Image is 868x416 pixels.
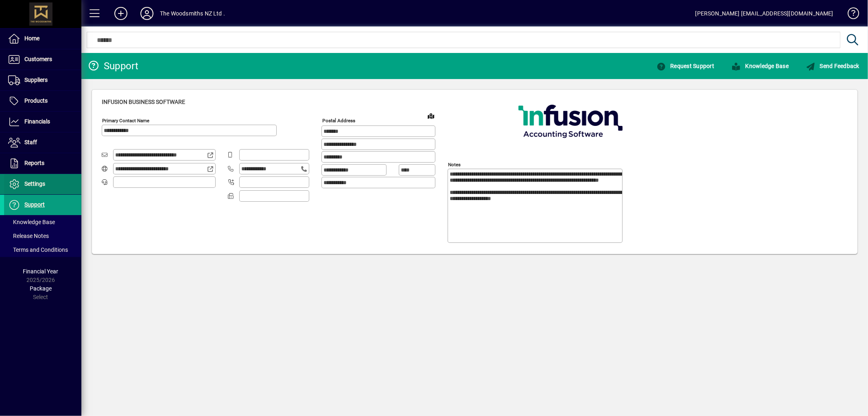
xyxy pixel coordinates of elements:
[842,2,858,28] a: Knowledge Base
[4,132,81,153] a: Staff
[4,215,81,229] a: Knowledge Base
[24,201,45,208] span: Support
[8,233,49,239] span: Release Notes
[695,7,833,20] div: [PERSON_NAME] [EMAIL_ADDRESS][DOMAIN_NAME]
[24,118,50,125] span: Financials
[729,59,791,73] button: Knowledge Base
[102,118,149,123] mat-label: Primary Contact Name
[4,243,81,257] a: Terms and Conditions
[30,285,52,292] span: Package
[4,153,81,174] a: Reports
[4,229,81,243] a: Release Notes
[24,35,39,42] span: Home
[424,109,437,122] a: View on map
[4,70,81,90] a: Suppliers
[24,139,37,145] span: Staff
[4,29,81,49] a: Home
[24,97,48,104] span: Products
[731,63,789,69] span: Knowledge Base
[8,247,68,253] span: Terms and Conditions
[4,174,81,194] a: Settings
[4,91,81,111] a: Products
[723,59,797,73] a: Knowledge Base
[24,180,45,187] span: Settings
[102,99,185,105] span: Infusion Business Software
[24,160,44,166] span: Reports
[24,77,48,83] span: Suppliers
[4,49,81,70] a: Customers
[806,63,859,69] span: Send Feedback
[160,7,225,20] div: The Woodsmiths NZ Ltd .
[8,219,55,225] span: Knowledge Base
[108,6,134,21] button: Add
[87,59,139,73] div: Support
[24,56,52,62] span: Customers
[4,112,81,132] a: Financials
[134,6,160,21] button: Profile
[804,59,861,73] button: Send Feedback
[654,59,716,73] button: Request Support
[656,63,714,69] span: Request Support
[448,162,461,167] mat-label: Notes
[23,268,59,275] span: Financial Year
